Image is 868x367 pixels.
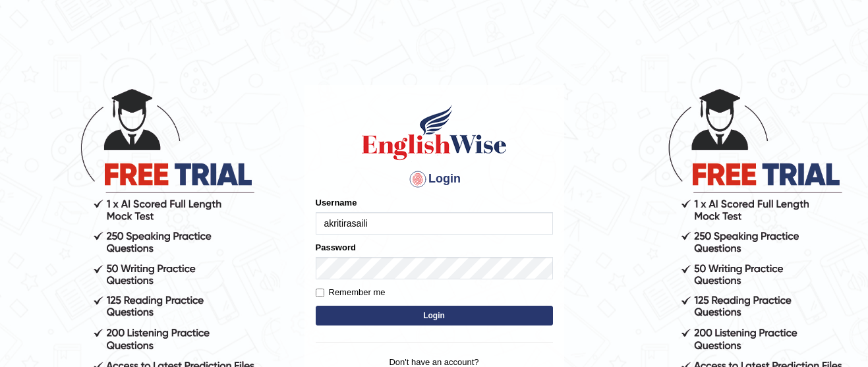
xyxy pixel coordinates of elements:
button: Login [316,306,553,325]
input: Remember me [316,289,324,297]
img: Logo of English Wise sign in for intelligent practice with AI [359,103,509,162]
label: Username [316,196,357,209]
label: Remember me [316,286,386,299]
label: Password [316,241,356,254]
h4: Login [316,169,553,190]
